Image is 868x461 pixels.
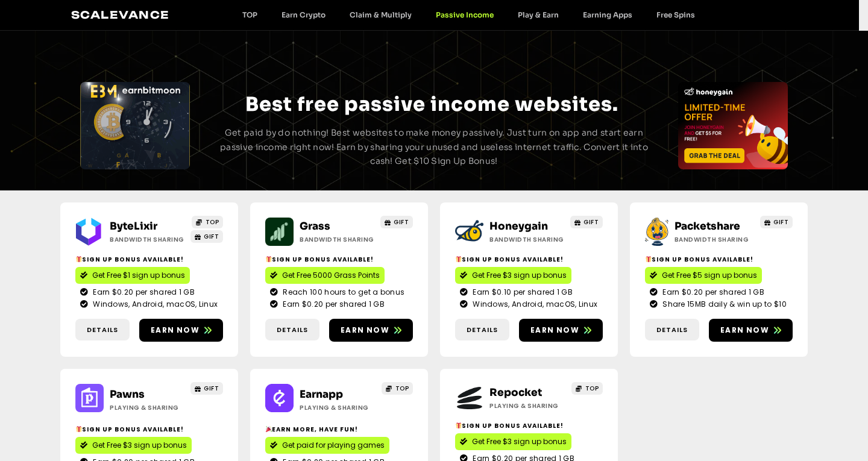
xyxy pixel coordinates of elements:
a: TOP [382,382,413,395]
a: Claim & Multiply [338,10,424,19]
h2: Sign up bonus available! [75,425,223,434]
a: TOP [192,216,223,228]
a: GIFT [190,230,224,243]
a: GIFT [190,382,224,395]
a: Get Free $3 sign up bonus [75,437,192,454]
h2: Bandwidth Sharing [110,235,185,244]
img: 🎁 [266,256,272,262]
a: GIFT [760,216,793,228]
a: Get Free $5 sign up bonus [645,267,762,284]
span: Get Free $5 sign up bonus [662,270,757,281]
img: 🎁 [646,256,652,262]
span: Details [656,325,688,335]
a: Pawns [110,388,145,401]
span: Get paid for playing games [282,440,385,451]
span: TOP [206,218,219,227]
span: Best free passive income websites. [245,92,618,116]
span: Get Free $3 sign up bonus [472,270,567,281]
h2: Sign up bonus available! [455,255,603,264]
span: GIFT [204,232,219,241]
a: Scalevance [71,8,170,21]
a: GIFT [380,216,414,228]
span: Earn now [341,325,389,336]
span: GIFT [583,218,599,227]
span: Reach 100 hours to get a bonus [280,287,404,298]
span: GIFT [394,218,409,227]
h2: Bandwidth Sharing [300,235,375,244]
a: Passive Income [424,10,506,19]
a: Repocket [489,386,542,399]
a: Details [455,319,509,341]
span: Earn now [530,325,579,336]
h2: Sign up bonus available! [75,255,223,264]
a: Packetshare [675,220,740,233]
span: Earn $0.20 per shared 1 GB [90,287,195,298]
span: GIFT [773,218,788,227]
a: Grass [300,220,330,233]
h2: Bandwidth Sharing [489,235,565,244]
a: GIFT [570,216,603,228]
a: TOP [230,10,269,19]
a: Get paid for playing games [265,437,389,454]
span: GIFT [204,384,219,393]
a: Earn now [709,319,793,342]
a: Get Free $3 sign up bonus [455,267,571,284]
h2: Sign up bonus available! [645,255,793,264]
div: Slides [678,82,788,169]
h2: Bandwidth Sharing [675,235,750,244]
a: Play & Earn [506,10,571,19]
span: Get Free $1 sign up bonus [92,270,185,281]
span: Earn now [151,325,200,336]
h2: Playing & Sharing [300,403,375,412]
a: Honeygain [489,220,548,233]
a: Earnapp [300,388,343,401]
div: Slides [80,82,190,169]
span: Details [467,325,498,335]
h2: Sign Up Bonus Available! [455,421,603,430]
a: Earn now [139,319,223,342]
a: Free Spins [644,10,707,19]
a: ByteLixir [110,220,157,233]
a: Earning Apps [571,10,644,19]
a: Earn now [519,319,603,342]
a: Get Free 5000 Grass Points [265,267,385,284]
img: 🎉 [266,426,272,432]
a: Details [75,319,130,341]
p: Get paid by do nothing! Best websites to make money passively. Just turn on app and start earn pa... [210,126,658,169]
a: Get Free $3 sign up bonus [455,433,571,450]
a: Details [645,319,699,341]
span: TOP [395,384,409,393]
a: Details [265,319,319,341]
h2: Playing & Sharing [489,401,565,410]
a: Earn Crypto [269,10,338,19]
nav: Menu [230,10,707,19]
span: Earn $0.20 per shared 1 GB [280,299,385,310]
span: Get Free $3 sign up bonus [92,440,187,451]
a: Get Free $1 sign up bonus [75,267,190,284]
span: Get Free $3 sign up bonus [472,436,567,447]
span: Details [87,325,118,335]
span: Earn now [720,325,769,336]
h2: Playing & Sharing [110,403,185,412]
a: Earn now [329,319,413,342]
span: Earn $0.10 per shared 1 GB [470,287,573,298]
h2: Earn More, Have Fun! [265,425,413,434]
img: 🎁 [456,256,462,262]
img: 🎁 [76,426,82,432]
span: Details [277,325,308,335]
span: Windows, Android, macOS, Linux [90,299,218,310]
span: TOP [585,384,599,393]
h2: Sign up bonus available! [265,255,413,264]
img: 🎁 [76,256,82,262]
span: Windows, Android, macOS, Linux [470,299,597,310]
span: Get Free 5000 Grass Points [282,270,380,281]
a: TOP [571,382,603,395]
img: 🎁 [456,422,462,428]
span: Share 15MB daily & win up to $10 [659,299,787,310]
span: Earn $0.20 per shared 1 GB [659,287,764,298]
